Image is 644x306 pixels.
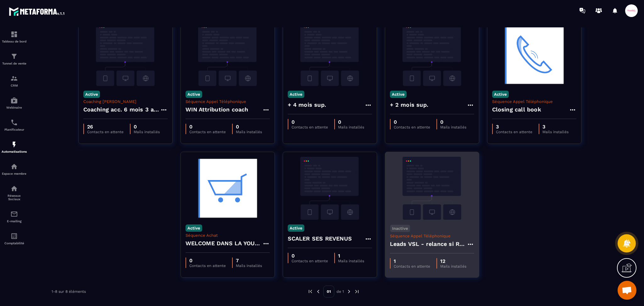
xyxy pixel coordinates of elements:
[2,70,27,92] a: formationformationCRM
[2,194,27,201] p: Réseaux Sociaux
[10,232,18,240] img: accountant
[10,31,18,38] img: formation
[390,157,474,220] img: automation-background
[390,100,429,109] h4: + 2 mois sup.
[288,234,352,243] h4: SCALER SES REVENUS
[186,239,262,248] h4: WELCOME DANS LA YOUGC ACADEMY
[2,48,27,70] a: formationformationTunnel de vente
[291,119,328,125] p: 0
[291,125,328,129] p: Contacts en attente
[10,119,18,126] img: scheduler
[390,224,410,232] p: Inactive
[134,124,160,130] p: 0
[189,130,226,134] p: Contacts en attente
[2,136,27,158] a: automationsautomationsAutomatisations
[186,23,270,86] img: automation-background
[288,224,304,232] p: Active
[338,119,364,125] p: 0
[2,62,27,65] p: Tunnel de vente
[189,258,226,263] p: 0
[492,99,576,104] p: Séquence Appel Téléphonique
[186,105,248,114] h4: WIN Attribution coach
[390,91,407,98] p: Active
[390,234,474,238] p: Séquence Appel Téléphonique
[394,119,430,125] p: 0
[291,253,328,259] p: 0
[440,258,466,264] p: 12
[10,210,18,218] img: email
[10,163,18,170] img: automations
[186,233,270,238] p: Séquence Achat
[2,114,27,136] a: schedulerschedulerPlanificateur
[390,23,474,86] img: automation-background
[2,206,27,228] a: emailemailE-mailing
[87,124,124,130] p: 26
[10,97,18,104] img: automations
[288,23,372,86] img: automation-background
[288,91,304,98] p: Active
[236,130,262,134] p: Mails installés
[338,259,364,263] p: Mails installés
[346,289,352,294] img: next
[236,258,262,263] p: 7
[2,106,27,109] p: Webinaire
[10,141,18,148] img: automations
[390,240,467,248] h4: Leads VSL - relance si RDV non pris
[394,125,430,129] p: Contacts en attente
[2,219,27,223] p: E-mailing
[236,263,262,268] p: Mails installés
[2,241,27,245] p: Comptabilité
[10,75,18,82] img: formation
[2,92,27,114] a: automationsautomationsWebinaire
[542,124,569,130] p: 3
[10,185,18,192] img: social-network
[134,130,160,134] p: Mails installés
[2,128,27,131] p: Planificateur
[9,6,65,17] img: logo
[87,130,124,134] p: Contacts en attente
[83,23,168,86] img: automation-background
[492,23,576,86] img: automation-background
[308,289,313,294] img: prev
[2,26,27,48] a: formationformationTableau de bord
[496,124,532,130] p: 3
[354,289,360,294] img: next
[83,91,100,98] p: Active
[542,130,569,134] p: Mails installés
[83,105,160,114] h4: Coaching acc. 6 mois 3 appels
[336,289,344,294] p: de 1
[236,124,262,130] p: 0
[2,180,27,206] a: social-networksocial-networkRéseaux Sociaux
[288,100,326,109] h4: + 4 mois sup.
[2,228,27,250] a: accountantaccountantComptabilité
[52,289,86,294] p: 1-8 sur 8 éléments
[291,259,328,263] p: Contacts en attente
[2,150,27,153] p: Automatisations
[440,119,466,125] p: 0
[338,125,364,129] p: Mails installés
[338,253,364,259] p: 1
[288,157,372,220] img: automation-background
[186,91,202,98] p: Active
[83,99,168,104] p: Coaching [PERSON_NAME]
[323,286,334,297] p: 01
[492,91,509,98] p: Active
[618,281,636,300] a: Ouvrir le chat
[315,289,321,294] img: prev
[2,172,27,175] p: Espace membre
[186,157,270,220] img: automation-background
[2,158,27,180] a: automationsautomationsEspace membre
[394,258,430,264] p: 1
[189,124,226,130] p: 0
[2,84,27,87] p: CRM
[492,105,541,114] h4: Closing call book
[2,40,27,43] p: Tableau de bord
[394,264,430,269] p: Contacts en attente
[186,224,202,232] p: Active
[10,53,18,60] img: formation
[440,264,466,269] p: Mails installés
[186,99,270,104] p: Séquence Appel Téléphonique
[496,130,532,134] p: Contacts en attente
[189,263,226,268] p: Contacts en attente
[440,125,466,129] p: Mails installés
